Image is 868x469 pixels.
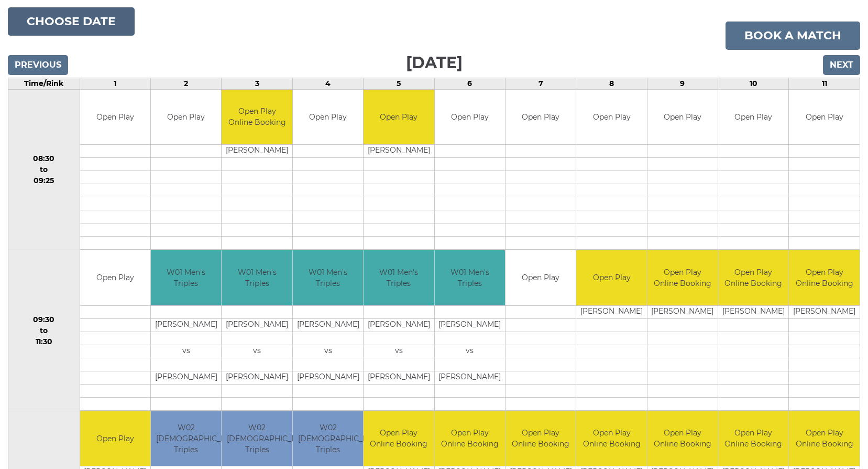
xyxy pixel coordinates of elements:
td: Open Play Online Booking [647,250,718,305]
td: 3 [222,78,292,89]
td: W02 [DEMOGRAPHIC_DATA] Triples [293,411,363,466]
td: Open Play [80,250,150,305]
button: Choose date [8,7,135,36]
td: W01 Men's Triples [222,250,292,305]
td: [PERSON_NAME] [222,371,292,384]
input: Next [823,55,860,75]
td: Open Play Online Booking [364,411,434,466]
td: Open Play Online Booking [506,411,576,466]
td: [PERSON_NAME] [222,145,292,158]
td: 5 [364,78,434,89]
td: [PERSON_NAME] [364,371,434,384]
td: Open Play [506,250,576,305]
td: [PERSON_NAME] [718,305,788,318]
td: W01 Men's Triples [151,250,221,305]
td: 2 [151,78,222,89]
td: [PERSON_NAME] [789,305,860,318]
td: Open Play [435,90,505,145]
td: W01 Men's Triples [364,250,434,305]
td: [PERSON_NAME] [293,318,363,332]
td: Open Play [151,90,221,145]
td: 7 [505,78,576,89]
td: 4 [292,78,363,89]
td: vs [222,345,292,358]
td: 9 [647,78,718,89]
td: 6 [434,78,505,89]
td: [PERSON_NAME] [151,371,221,384]
td: [PERSON_NAME] [435,318,505,332]
td: Open Play Online Booking [576,411,646,466]
td: W01 Men's Triples [293,250,363,305]
td: 09:30 to 11:30 [8,250,80,411]
a: Book a match [726,22,860,50]
td: Open Play Online Booking [435,411,505,466]
td: Open Play Online Booking [647,411,718,466]
td: Open Play Online Booking [718,411,788,466]
td: Open Play [576,90,646,145]
td: 1 [80,78,150,89]
td: W01 Men's Triples [435,250,505,305]
td: Open Play [576,250,646,305]
td: [PERSON_NAME] [647,305,718,318]
td: Time/Rink [8,78,80,89]
td: Open Play [364,90,434,145]
td: Open Play Online Booking [789,411,860,466]
td: [PERSON_NAME] [576,305,646,318]
td: Open Play [718,90,788,145]
td: vs [364,345,434,358]
td: [PERSON_NAME] [364,318,434,332]
td: Open Play [506,90,576,145]
td: 08:30 to 09:25 [8,89,80,250]
td: W02 [DEMOGRAPHIC_DATA] Triples [222,411,292,466]
td: [PERSON_NAME] [435,371,505,384]
td: vs [151,345,221,358]
td: Open Play Online Booking [222,90,292,145]
td: [PERSON_NAME] [293,371,363,384]
td: W02 [DEMOGRAPHIC_DATA] Triples [151,411,221,466]
td: [PERSON_NAME] [222,318,292,332]
td: [PERSON_NAME] [364,145,434,158]
td: Open Play [789,90,860,145]
td: Open Play [80,411,150,466]
input: Previous [8,55,68,75]
td: Open Play [293,90,363,145]
td: Open Play [80,90,150,145]
td: vs [435,345,505,358]
td: 10 [718,78,789,89]
td: 11 [789,78,860,89]
td: 8 [576,78,647,89]
td: vs [293,345,363,358]
td: Open Play Online Booking [789,250,860,305]
td: Open Play [647,90,718,145]
td: Open Play Online Booking [718,250,788,305]
td: [PERSON_NAME] [151,318,221,332]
